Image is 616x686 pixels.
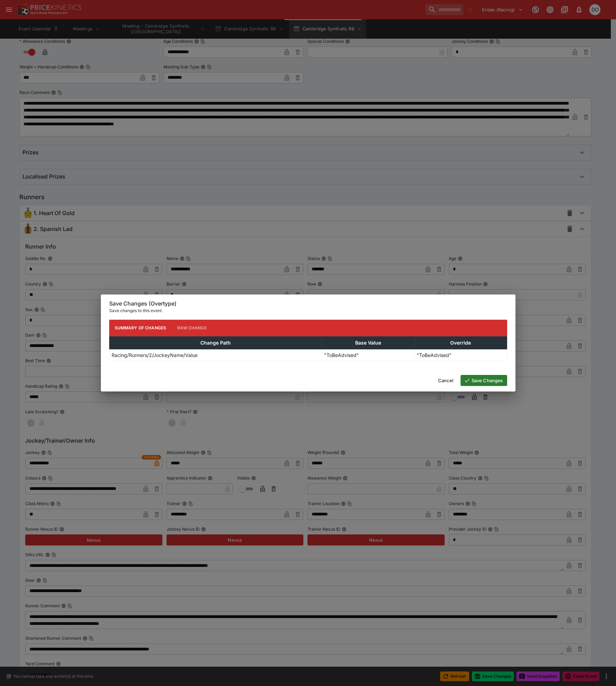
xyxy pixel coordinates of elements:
button: Summary of Changes [109,320,172,336]
h6: Save Changes (Overtype) [109,300,507,307]
button: Cancel [434,375,458,386]
button: Save Changes [461,375,507,386]
td: "ToBeAdvised" [414,349,507,361]
th: Override [414,336,507,349]
p: Save changes to this event. [109,307,507,314]
th: Base Value [322,336,414,349]
th: Change Path [109,336,322,349]
td: "ToBeAdvised" [322,349,414,361]
p: Racing/Runners/2/JockeyName/Value [112,351,198,359]
button: Raw Change [172,320,212,336]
